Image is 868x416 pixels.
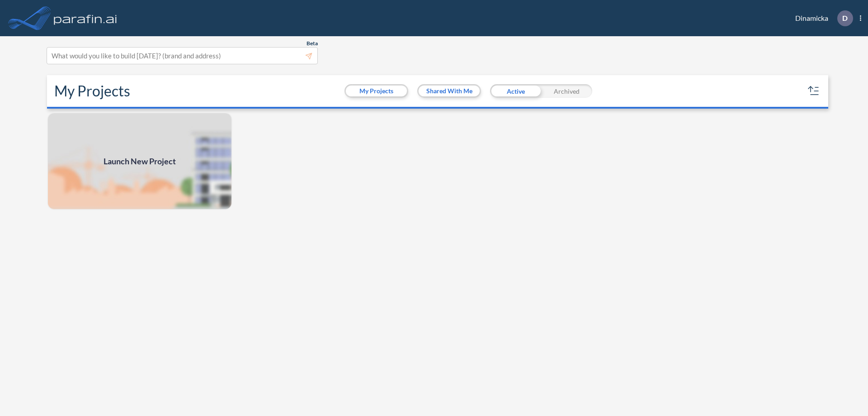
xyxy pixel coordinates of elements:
[47,112,232,210] a: Launch New Project
[842,14,848,22] p: D
[490,84,541,98] div: Active
[54,82,130,100] h2: My Projects
[52,9,119,27] img: logo
[807,84,821,98] button: sort
[346,86,407,96] button: My Projects
[541,84,592,98] div: Archived
[419,86,480,96] button: Shared With Me
[307,40,318,47] span: Beta
[47,112,232,210] img: add
[782,10,861,26] div: Dinamicka
[104,155,176,167] span: Launch New Project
